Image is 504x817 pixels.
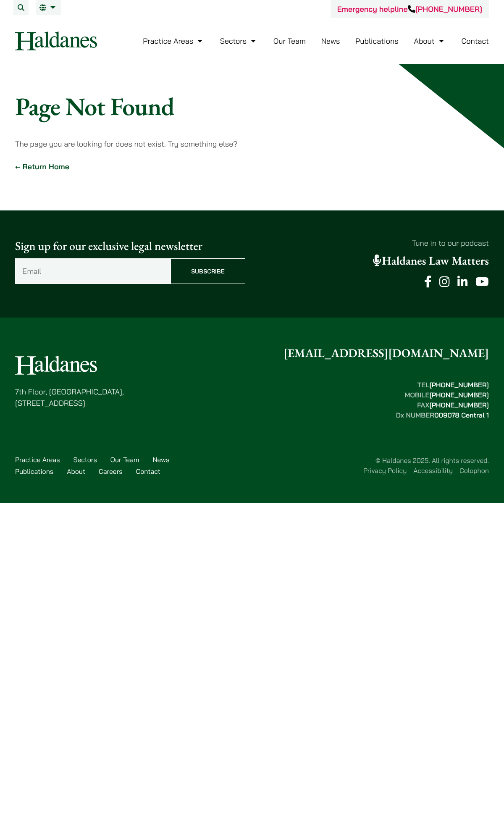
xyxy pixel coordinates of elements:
[152,455,169,464] a: News
[15,138,489,150] p: The page you are looking for does not exist. Try something else?
[15,162,69,171] a: ← Return Home
[434,411,489,419] mark: 009078 Central 1
[396,381,489,419] strong: TEL MOBILE FAX Dx NUMBER
[15,455,60,464] a: Practice Areas
[15,91,489,121] h1: Page Not Found
[143,36,205,46] a: Practice Areas
[99,467,123,475] a: Careers
[273,36,306,46] a: Our Team
[429,401,489,409] mark: [PHONE_NUMBER]
[67,467,85,475] a: About
[413,466,453,475] a: Accessibility
[337,4,482,14] a: Emergency helpline[PHONE_NUMBER]
[259,237,489,249] p: Tune in to our podcast
[461,36,489,46] a: Contact
[15,356,97,375] img: Logo of Haldanes
[39,4,58,11] a: EN
[321,36,340,46] a: News
[363,466,407,475] a: Privacy Policy
[373,253,489,268] a: Haldanes Law Matters
[15,258,171,284] input: Email
[15,237,245,255] p: Sign up for our exclusive legal newsletter
[459,466,489,475] a: Colophon
[283,346,489,361] a: [EMAIL_ADDRESS][DOMAIN_NAME]
[429,391,489,399] mark: [PHONE_NUMBER]
[136,467,160,475] a: Contact
[414,36,446,46] a: About
[355,36,399,46] a: Publications
[429,381,489,389] mark: [PHONE_NUMBER]
[220,36,258,46] a: Sectors
[171,258,245,284] input: Subscribe
[15,386,124,409] p: 7th Floor, [GEOGRAPHIC_DATA], [STREET_ADDRESS]
[15,467,53,475] a: Publications
[15,32,97,50] img: Logo of Haldanes
[110,455,139,464] a: Our Team
[173,455,489,475] div: © Haldanes 2025. All rights reserved.
[73,455,97,464] a: Sectors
